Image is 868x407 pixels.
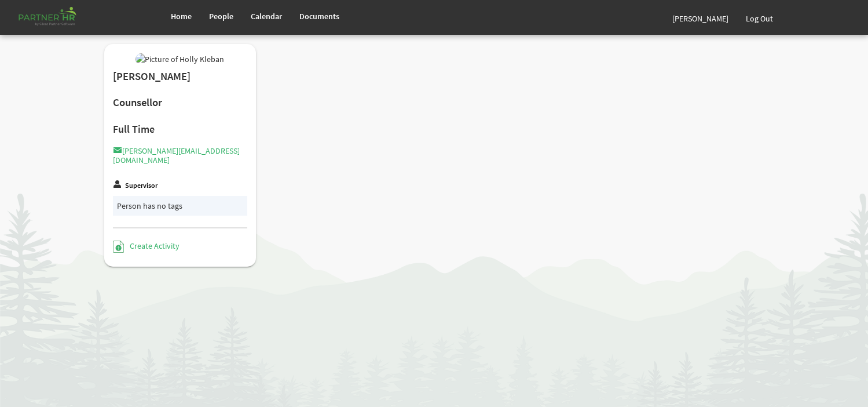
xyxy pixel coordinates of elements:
span: People [209,11,233,21]
img: Picture of Holly Kleban [135,53,224,65]
a: Create Activity [113,241,180,251]
a: [PERSON_NAME][EMAIL_ADDRESS][DOMAIN_NAME] [113,146,240,165]
label: Supervisor [125,182,158,190]
span: Documents [299,11,339,21]
span: Home [171,11,192,21]
div: Person has no tags [117,200,244,212]
img: Create Activity [113,241,124,253]
a: Log Out [737,2,782,35]
h2: Counsellor [113,97,248,109]
a: [PERSON_NAME] [664,2,737,35]
h4: Full Time [113,123,248,135]
span: Calendar [251,11,282,21]
h2: [PERSON_NAME] [113,71,248,83]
